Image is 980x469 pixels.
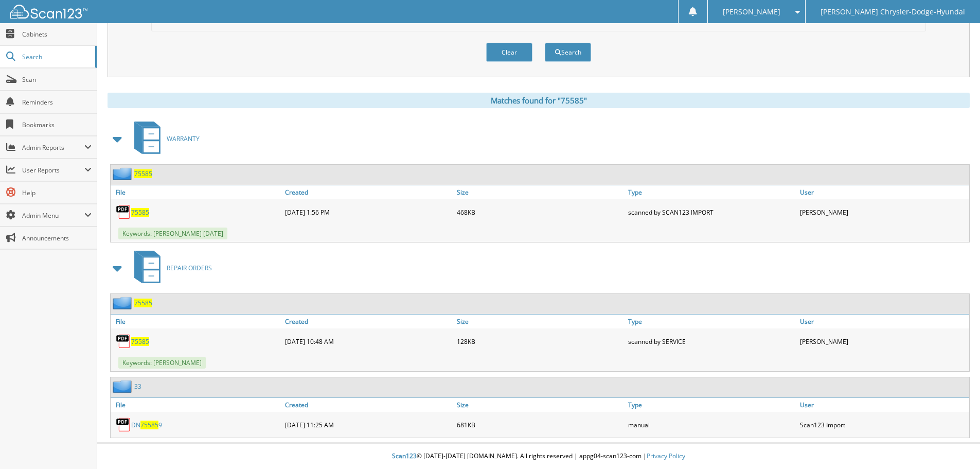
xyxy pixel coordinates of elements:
[22,53,90,61] span: Search
[797,331,969,352] div: [PERSON_NAME]
[22,211,84,220] span: Admin Menu
[454,414,626,435] div: 681KB
[797,202,969,222] div: [PERSON_NAME]
[108,93,970,108] div: Matches found for "75585"
[131,337,149,346] a: 75585
[454,331,626,352] div: 128KB
[454,315,626,328] a: Size
[282,331,454,352] div: [DATE] 10:48 AM
[118,228,227,239] span: Keywords: [PERSON_NAME] [DATE]
[454,398,626,412] a: Size
[134,169,152,178] a: 75585
[626,185,797,199] a: Type
[22,166,84,175] span: User Reports
[392,451,417,460] span: Scan123
[128,248,212,288] a: REPAIR ORDERS
[723,9,780,15] span: [PERSON_NAME]
[626,331,797,352] div: scanned by SERVICE
[97,444,980,469] div: © [DATE]-[DATE] [DOMAIN_NAME]. All rights reserved | appg04-scan123-com |
[111,315,282,328] a: File
[797,185,969,199] a: User
[167,134,200,143] span: WARRANTY
[128,118,200,159] a: WARRANTY
[113,380,134,393] img: folder2.png
[116,204,131,220] img: PDF.png
[140,421,158,429] span: 75585
[167,264,212,272] span: REPAIR ORDERS
[131,208,149,217] a: 75585
[282,185,454,199] a: Created
[626,414,797,435] div: manual
[454,185,626,199] a: Size
[626,398,797,412] a: Type
[821,9,965,15] span: [PERSON_NAME] Chrysler-Dodge-Hyundai
[111,398,282,412] a: File
[22,75,92,84] span: Scan
[116,334,131,349] img: PDF.png
[22,188,92,197] span: Help
[797,315,969,328] a: User
[118,357,206,369] span: Keywords: [PERSON_NAME]
[134,382,141,391] a: 33
[797,414,969,435] div: Scan123 Import
[10,5,87,19] img: scan123-logo-white.svg
[282,398,454,412] a: Created
[111,185,282,199] a: File
[486,43,532,62] button: Clear
[545,43,591,62] button: Search
[116,417,131,432] img: PDF.png
[797,398,969,412] a: User
[22,143,84,152] span: Admin Reports
[626,315,797,328] a: Type
[929,420,980,469] iframe: Chat Widget
[282,414,454,435] div: [DATE] 11:25 AM
[134,299,152,307] a: 75585
[282,315,454,328] a: Created
[22,98,92,107] span: Reminders
[113,167,134,180] img: folder2.png
[22,120,92,129] span: Bookmarks
[22,234,92,242] span: Announcements
[454,202,626,222] div: 468KB
[113,297,134,309] img: folder2.png
[626,202,797,222] div: scanned by SCAN123 IMPORT
[131,421,162,429] a: DN755859
[22,30,92,39] span: Cabinets
[647,451,685,460] a: Privacy Policy
[282,202,454,222] div: [DATE] 1:56 PM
